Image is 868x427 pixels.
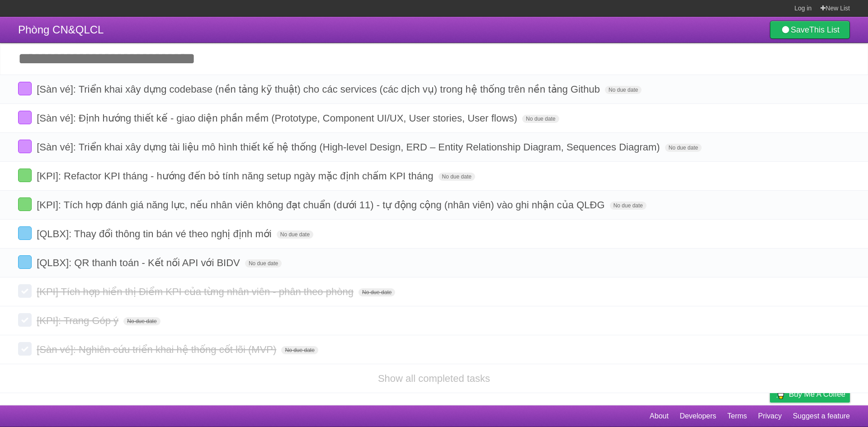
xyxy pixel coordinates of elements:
span: No due date [665,144,702,152]
span: No due date [610,202,646,210]
span: No due date [281,346,318,354]
label: Done [18,284,32,298]
a: Developers [679,408,716,425]
a: Terms [727,408,747,425]
span: [KPI]: Refactor KPI tháng - hướng đến bỏ tính năng setup ngày mặc định chấm KPI tháng [37,170,435,182]
span: No due date [439,173,475,181]
label: Done [18,342,32,356]
span: No due date [245,259,282,267]
span: [KPI]: Trang Góp ý [37,315,121,326]
label: Done [18,111,32,124]
span: [QLBX]: QR thanh toán - Kết nối API với BIDV [37,257,242,268]
span: No due date [277,230,313,239]
label: Done [18,169,32,182]
span: No due date [359,288,395,296]
a: About [650,408,669,425]
span: [Sàn vé]: Nghiên cứu triển khai hệ thống cốt lõi (MVP) [37,344,278,355]
span: [QLBX]: Thay đổi thông tin bán vé theo nghị định mới [37,228,274,239]
span: [KPI] Tích hợp hiển thị Điểm KPI của từng nhân viên - phân theo phòng [37,286,356,297]
span: No due date [605,86,642,94]
img: Buy me a coffee [774,386,787,402]
label: Done [18,140,32,153]
label: Done [18,255,32,269]
b: This List [809,25,840,34]
a: SaveThis List [770,21,850,39]
a: Show all completed tasks [378,373,490,384]
span: [Sàn vé]: Triển khai xây dựng codebase (nền tảng kỹ thuật) cho các services (các dịch vụ) trong h... [37,84,602,95]
a: Buy me a coffee [770,386,850,403]
a: Privacy [758,408,782,425]
span: [Sàn vé]: Định hướng thiết kế - giao diện phần mềm (Prototype, Component UI/UX, User stories, Use... [37,113,519,124]
span: Buy me a coffee [789,386,845,402]
span: Phòng CN&QLCL [18,23,104,36]
span: [KPI]: Tích hợp đánh giá năng lực, nếu nhân viên không đạt chuẩn (dưới 11) - tự động cộng (nhân v... [37,199,607,211]
label: Done [18,82,32,95]
span: [Sàn vé]: Triển khai xây dựng tài liệu mô hình thiết kế hệ thống (High-level Design, ERD – Entity... [37,141,662,153]
label: Done [18,197,32,211]
a: Suggest a feature [793,408,850,425]
span: No due date [123,317,160,325]
span: No due date [522,115,559,123]
label: Done [18,226,32,240]
label: Done [18,313,32,327]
